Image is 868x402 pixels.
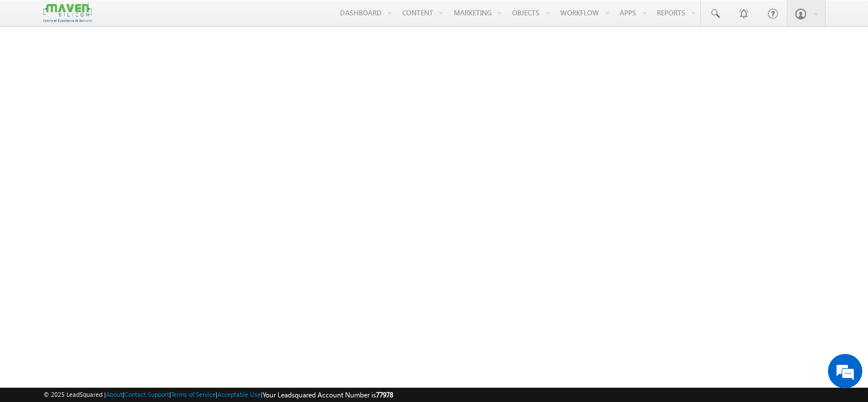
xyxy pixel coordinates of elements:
[124,391,169,398] a: Contact Support
[43,389,393,400] span: © 2025 LeadSquared | | | | |
[43,3,92,23] img: Custom Logo
[217,391,261,398] a: Acceptable Use
[263,391,393,399] span: Your Leadsquared Account Number is
[376,391,393,399] span: 77978
[171,391,216,398] a: Terms of Service
[106,391,122,398] a: About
